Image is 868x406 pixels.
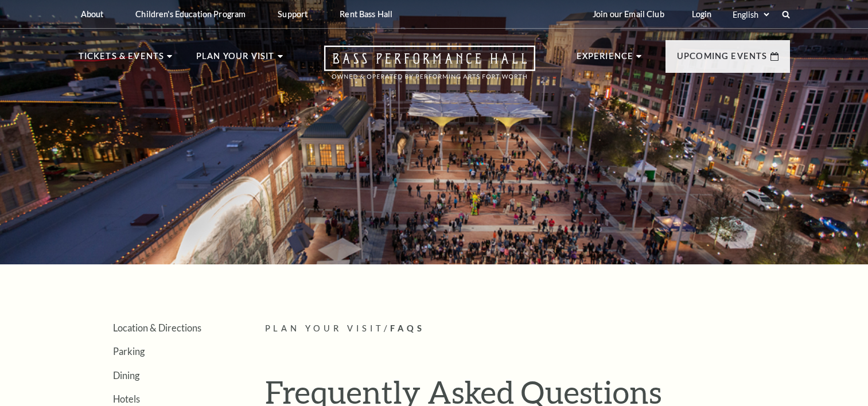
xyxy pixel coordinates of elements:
select: Select: [730,9,771,20]
span: Plan Your Visit [265,323,384,333]
p: Rent Bass Hall [340,9,392,19]
a: Location & Directions [113,322,201,333]
p: Experience [577,49,634,70]
p: About [81,9,104,19]
p: / [265,322,790,336]
a: Parking [113,346,145,357]
p: Plan Your Visit [196,49,275,70]
p: Support [278,9,308,19]
p: Children's Education Program [135,9,246,19]
a: Dining [113,370,139,381]
span: FAQs [390,323,425,333]
p: Upcoming Events [677,49,768,70]
p: Tickets & Events [79,49,165,70]
a: Hotels [113,393,140,404]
